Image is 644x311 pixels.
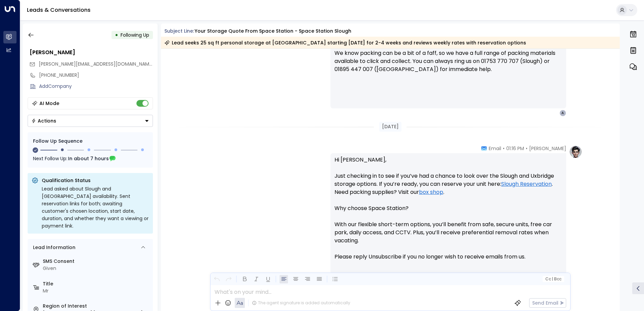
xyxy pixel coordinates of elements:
a: box shop [419,188,443,196]
a: Slough Reservation [501,180,552,188]
span: • [503,145,505,152]
div: Follow Up Sequence [33,138,148,145]
span: • [526,145,527,152]
div: [PERSON_NAME] [30,48,153,57]
span: | [552,277,553,281]
div: Mr [43,287,150,295]
span: Subject Line: [164,28,194,34]
div: Next Follow Up: [33,155,148,162]
div: A [559,110,566,116]
div: The agent signature is added automatically [252,300,350,306]
button: Cc|Bcc [542,276,564,282]
p: Hi [PERSON_NAME], Just checking in to see if you’ve had a chance to look over the Slough and Uxbr... [334,156,562,269]
label: SMS Consent [43,258,150,265]
div: Lead Information [31,244,75,251]
span: Cc Bcc [545,277,561,281]
span: Following Up [121,32,149,38]
div: Lead seeks 25 sq ft personal storage at [GEOGRAPHIC_DATA] starting [DATE] for 2-4 weeks and revie... [164,39,526,46]
button: Actions [28,115,153,127]
div: AI Mode [39,100,59,107]
div: Actions [31,118,56,124]
span: Email [489,145,501,152]
button: Undo [213,275,221,283]
div: Button group with a nested menu [28,115,153,127]
img: profile-logo.png [569,145,582,159]
div: AddCompany [39,83,153,90]
label: Region of Interest [43,303,150,310]
span: 01:16 PM [506,145,524,152]
div: [DATE] [379,122,401,132]
div: • [115,29,118,41]
p: Qualification Status [42,177,149,184]
div: Your storage quote from Space Station - Space Station Slough [195,28,351,35]
span: [PERSON_NAME] [529,145,566,152]
span: In about 7 hours [68,155,109,162]
div: Lead asked about Slough and [GEOGRAPHIC_DATA] availability. Sent reservation links for both; awai... [42,185,149,230]
span: alistair_mcgee@outlook.com [39,61,153,68]
button: Redo [224,275,233,283]
div: Given [43,265,150,272]
div: [PHONE_NUMBER] [39,72,153,79]
span: [PERSON_NAME][EMAIL_ADDRESS][DOMAIN_NAME] [39,61,154,67]
a: Leads & Conversations [27,6,91,14]
label: Title [43,280,150,287]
